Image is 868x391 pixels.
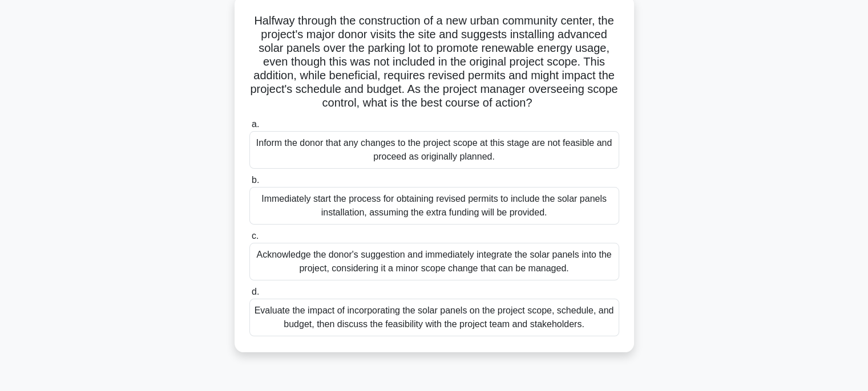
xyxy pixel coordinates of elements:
[249,187,619,225] div: Immediately start the process for obtaining revised permits to include the solar panels installat...
[252,287,259,296] span: d.
[252,119,259,129] span: a.
[249,299,619,336] div: Evaluate the impact of incorporating the solar panels on the project scope, schedule, and budget,...
[248,14,620,111] h5: Halfway through the construction of a new urban community center, the project's major donor visit...
[249,243,619,280] div: Acknowledge the donor's suggestion and immediately integrate the solar panels into the project, c...
[249,131,619,169] div: Inform the donor that any changes to the project scope at this stage are not feasible and proceed...
[252,175,259,185] span: b.
[252,231,259,241] span: c.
